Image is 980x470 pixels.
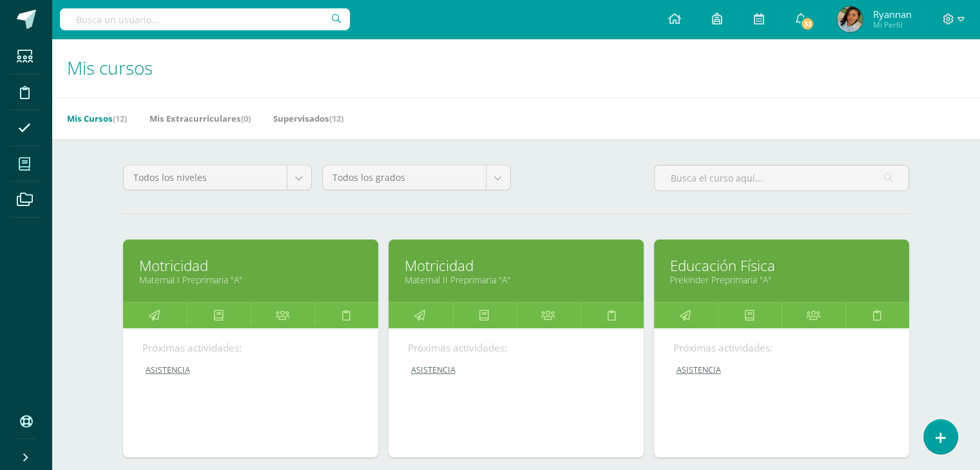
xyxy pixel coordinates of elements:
[670,274,893,286] a: Prekinder Preprimaria "A"
[408,341,624,355] div: Próximas actividades:
[124,165,311,190] a: Todos los niveles
[133,165,277,190] span: Todos los niveles
[408,364,626,375] a: ASISTENCIA
[139,274,362,286] a: Maternal I Preprimaria "A"
[113,113,127,124] span: (12)
[323,165,510,190] a: Todos los grados
[670,256,893,276] a: Educación Física
[673,341,890,355] div: Próximas actividades:
[329,113,343,124] span: (12)
[139,256,362,276] a: Motricidad
[60,8,350,30] input: Busca un usuario...
[142,364,360,375] a: ASISTENCIA
[273,108,343,129] a: Supervisados(12)
[67,108,127,129] a: Mis Cursos(12)
[67,55,153,80] span: Mis cursos
[405,256,628,276] a: Motricidad
[655,165,908,191] input: Busca el curso aquí...
[673,364,891,375] a: ASISTENCIA
[800,17,814,31] span: 33
[872,8,911,21] span: Ryannan
[142,341,359,355] div: Próximas actividades:
[872,19,911,30] span: Mi Perfil
[837,6,863,32] img: 95e2457c508a8ff1d71f29c639c1ac90.png
[332,165,476,190] span: Todos los grados
[405,274,628,286] a: Maternal II Preprimaria "A"
[149,108,251,129] a: Mis Extracurriculares(0)
[241,113,251,124] span: (0)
